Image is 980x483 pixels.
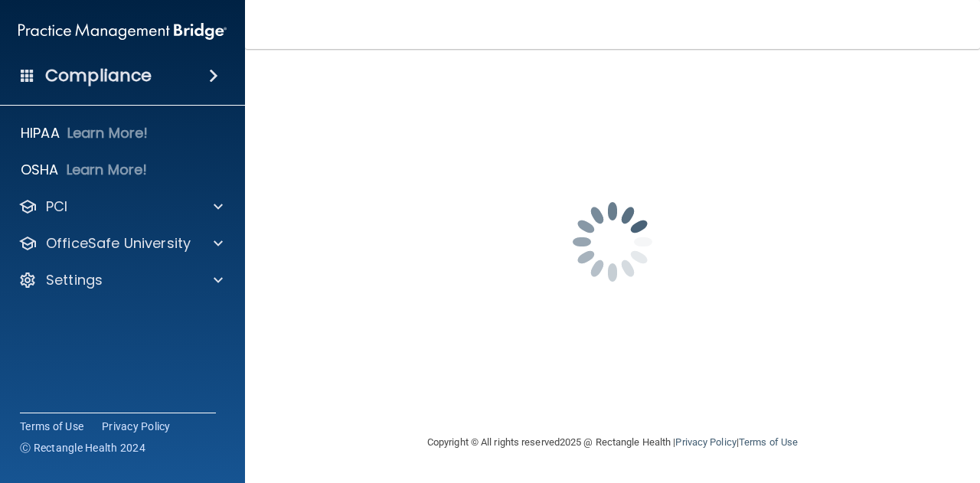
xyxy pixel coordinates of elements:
[333,418,892,467] div: Copyright © All rights reserved 2025 @ Rectangle Health | |
[46,197,67,216] p: PCI
[67,124,149,142] p: Learn More!
[67,161,148,179] p: Learn More!
[18,234,223,253] a: OfficeSafe University
[45,65,152,86] h4: Compliance
[18,271,223,289] a: Settings
[46,271,103,289] p: Settings
[739,436,798,448] a: Terms of Use
[21,161,59,179] p: OSHA
[102,419,171,434] a: Privacy Policy
[675,436,736,448] a: Privacy Policy
[536,165,689,318] img: spinner.e123f6fc.gif
[46,234,191,253] p: OfficeSafe University
[20,419,83,434] a: Terms of Use
[20,440,145,455] span: Ⓒ Rectangle Health 2024
[21,124,60,142] p: HIPAA
[18,16,227,47] img: PMB logo
[18,197,223,216] a: PCI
